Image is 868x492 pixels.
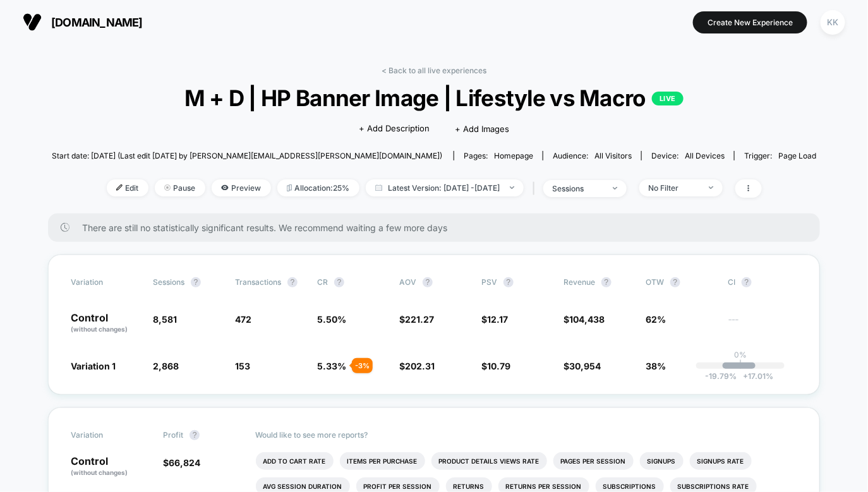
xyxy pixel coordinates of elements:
[163,457,200,468] span: $
[821,10,845,35] div: KK
[71,277,140,287] span: Variation
[163,430,183,440] span: Profit
[569,314,605,325] span: 104,438
[317,361,346,371] span: 5.33 %
[375,184,382,191] img: calendar
[646,361,666,371] span: 38%
[107,179,148,196] span: Edit
[487,314,508,325] span: 12.17
[564,361,601,371] span: $
[405,361,435,371] span: 202.31
[52,151,443,160] span: Start date: [DATE] (Last edit [DATE] by [PERSON_NAME][EMAIL_ADDRESS][PERSON_NAME][DOMAIN_NAME])
[23,13,42,32] img: Visually logo
[212,179,271,196] span: Preview
[464,151,533,160] div: Pages:
[553,151,632,160] div: Audience:
[564,314,605,325] span: $
[317,314,346,325] span: 5.50 %
[743,371,748,381] span: +
[155,179,205,196] span: Pause
[287,277,298,287] button: ?
[116,184,123,191] img: edit
[71,361,116,371] span: Variation 1
[553,452,634,470] li: Pages Per Session
[739,359,742,369] p: |
[728,316,797,334] span: ---
[382,66,486,75] a: < Back to all live experiences
[71,469,128,476] span: (without changes)
[494,151,533,160] span: homepage
[641,151,734,160] span: Device:
[705,371,737,381] span: -19.79 %
[71,313,140,334] p: Control
[709,186,713,189] img: end
[652,92,684,105] p: LIVE
[352,358,373,373] div: - 3 %
[366,179,524,196] span: Latest Version: [DATE] - [DATE]
[399,277,416,287] span: AOV
[153,314,177,325] span: 8,581
[670,277,680,287] button: ?
[685,151,725,160] span: all devices
[640,452,684,470] li: Signups
[287,184,292,191] img: rebalance
[405,314,434,325] span: 221.27
[235,277,281,287] span: Transactions
[235,314,251,325] span: 472
[256,430,798,440] p: Would like to see more reports?
[510,186,514,189] img: end
[690,452,752,470] li: Signups Rate
[423,277,433,287] button: ?
[481,361,510,371] span: $
[817,9,849,35] button: KK
[317,277,328,287] span: CR
[455,124,509,134] span: + Add Images
[256,452,334,470] li: Add To Cart Rate
[90,85,778,111] span: M + D | HP Banner Image | Lifestyle vs Macro
[742,277,752,287] button: ?
[744,151,816,160] div: Trigger:
[359,123,430,135] span: + Add Description
[82,222,795,233] span: There are still no statistically significant results. We recommend waiting a few more days
[51,16,143,29] span: [DOMAIN_NAME]
[613,187,617,189] img: end
[649,183,699,193] div: No Filter
[503,277,514,287] button: ?
[487,361,510,371] span: 10.79
[481,277,497,287] span: PSV
[431,452,547,470] li: Product Details Views Rate
[601,277,612,287] button: ?
[169,457,200,468] span: 66,824
[334,277,344,287] button: ?
[235,361,250,371] span: 153
[594,151,632,160] span: All Visitors
[778,151,816,160] span: Page Load
[530,179,543,198] span: |
[71,325,128,333] span: (without changes)
[71,430,140,440] span: Variation
[19,12,147,32] button: [DOMAIN_NAME]
[71,456,150,477] p: Control
[564,277,595,287] span: Revenue
[728,277,797,287] span: CI
[340,452,425,470] li: Items Per Purchase
[277,179,359,196] span: Allocation: 25%
[569,361,601,371] span: 30,954
[399,314,434,325] span: $
[164,184,171,191] img: end
[190,430,200,440] button: ?
[399,361,435,371] span: $
[646,277,715,287] span: OTW
[191,277,201,287] button: ?
[153,361,179,371] span: 2,868
[481,314,508,325] span: $
[553,184,603,193] div: sessions
[737,371,773,381] span: 17.01 %
[693,11,807,33] button: Create New Experience
[153,277,184,287] span: Sessions
[646,314,666,325] span: 62%
[734,350,747,359] p: 0%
